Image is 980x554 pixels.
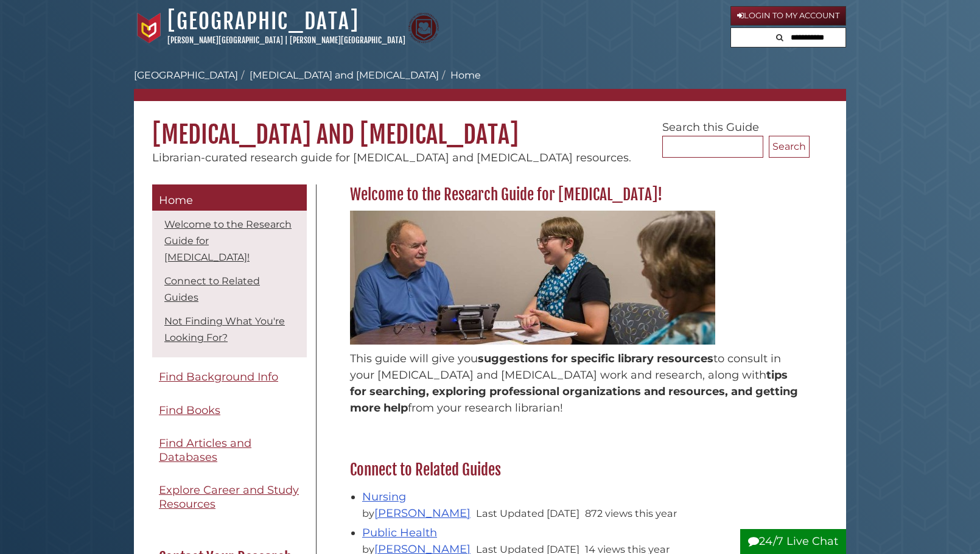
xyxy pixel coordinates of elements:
span: Last Updated [DATE] [476,507,579,519]
span: suggestions for specific library resources [478,352,713,365]
a: [GEOGRAPHIC_DATA] [167,8,359,35]
span: Librarian-curated research guide for [MEDICAL_DATA] and [MEDICAL_DATA] resources. [152,151,631,164]
a: [PERSON_NAME][GEOGRAPHIC_DATA] [167,35,283,45]
a: Find Books [152,397,307,424]
a: Not Finding What You're Looking For? [164,315,285,343]
a: [PERSON_NAME] [374,507,471,520]
h2: Connect to Related Guides [344,460,810,480]
a: Find Background Info [152,363,307,391]
a: Connect to Related Guides [164,275,260,303]
span: Explore Career and Study Resources [159,483,299,511]
button: 24/7 Live Chat [740,529,846,554]
img: Calvin Theological Seminary [408,13,439,43]
span: by [362,507,473,519]
a: [MEDICAL_DATA] and [MEDICAL_DATA] [250,69,439,81]
img: Calvin University [134,13,164,43]
button: Search [769,136,810,158]
a: [PERSON_NAME][GEOGRAPHIC_DATA] [290,35,405,45]
a: Public Health [362,526,437,539]
h2: Welcome to the Research Guide for [MEDICAL_DATA]! [344,185,810,205]
span: | [285,35,288,45]
a: Nursing [362,490,406,503]
span: Home [159,194,193,207]
span: Find Background Info [159,370,278,384]
span: Find Articles and Databases [159,437,251,464]
span: Find Books [159,404,220,417]
a: Welcome to the Research Guide for [MEDICAL_DATA]! [164,219,292,263]
span: from your research librarian! [408,401,563,415]
a: Find Articles and Databases [152,430,307,471]
i: Search [776,33,783,41]
nav: breadcrumb [134,68,846,101]
a: Login to My Account [730,6,846,26]
h1: [MEDICAL_DATA] and [MEDICAL_DATA] [134,101,846,150]
li: Home [439,68,481,83]
a: [GEOGRAPHIC_DATA] [134,69,238,81]
span: tips for searching, exploring professional organizations and resources, and getting more help [350,368,798,415]
span: This guide will give you [350,352,478,365]
button: Search [772,28,787,44]
span: 872 views this year [585,507,677,519]
span: to consult in your [MEDICAL_DATA] and [MEDICAL_DATA] work and research, along with [350,352,781,382]
a: Home [152,184,307,211]
a: Explore Career and Study Resources [152,477,307,517]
